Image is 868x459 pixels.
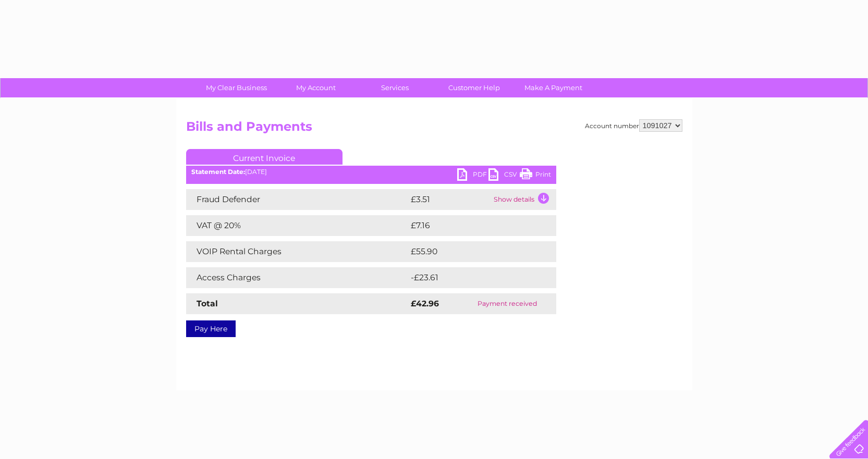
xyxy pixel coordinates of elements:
td: Access Charges [186,267,408,288]
a: My Clear Business [193,78,279,97]
a: Customer Help [431,78,517,97]
td: VOIP Rental Charges [186,241,408,262]
div: Account number [585,119,682,132]
td: VAT @ 20% [186,215,408,236]
td: Show details [491,189,556,210]
td: -£23.61 [408,267,536,288]
a: CSV [488,168,520,183]
b: Statement Date: [191,168,245,176]
div: [DATE] [186,168,556,176]
td: Payment received [458,293,556,314]
a: Services [352,78,438,97]
td: Fraud Defender [186,189,408,210]
strong: Total [197,299,218,308]
a: Pay Here [186,320,236,337]
td: £3.51 [408,189,491,210]
a: PDF [457,168,488,183]
a: Current Invoice [186,149,343,165]
td: £7.16 [408,215,530,236]
h2: Bills and Payments [186,119,682,139]
a: Print [520,168,551,183]
strong: £42.96 [411,299,439,308]
a: My Account [273,78,359,97]
a: Make A Payment [510,78,596,97]
td: £55.90 [408,241,535,262]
